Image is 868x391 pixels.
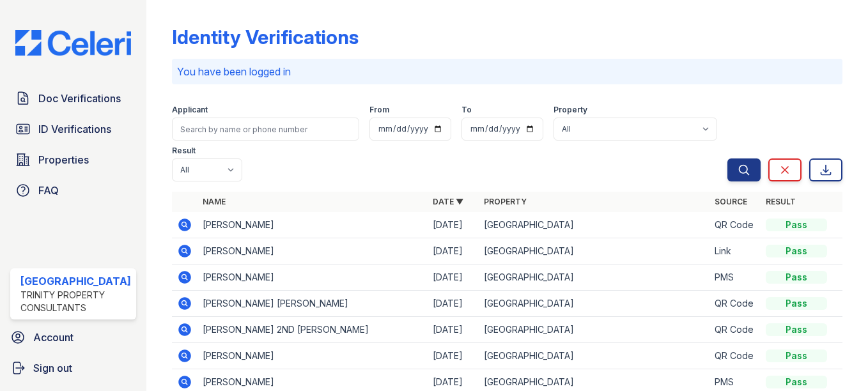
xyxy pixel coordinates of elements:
div: [GEOGRAPHIC_DATA] [20,273,131,289]
div: Pass [766,271,827,284]
label: Applicant [172,105,208,115]
div: Pass [766,245,827,257]
td: [PERSON_NAME] [198,264,428,291]
div: Pass [766,323,827,336]
td: [PERSON_NAME] [198,238,428,264]
span: Properties [38,152,89,167]
label: Property [554,105,587,115]
td: [DATE] [428,238,479,264]
label: From [369,105,389,115]
span: Account [33,330,74,345]
td: [DATE] [428,343,479,369]
a: Sign out [5,355,141,381]
span: Doc Verifications [38,91,121,106]
td: [DATE] [428,317,479,343]
td: [DATE] [428,264,479,291]
td: [GEOGRAPHIC_DATA] [479,317,709,343]
td: [GEOGRAPHIC_DATA] [479,343,709,369]
td: QR Code [709,343,761,369]
td: QR Code [709,212,761,238]
a: ID Verifications [10,116,136,142]
a: Source [715,197,747,206]
span: Sign out [33,360,72,376]
div: Pass [766,349,827,362]
a: Name [203,197,226,206]
td: [GEOGRAPHIC_DATA] [479,238,709,264]
a: Result [766,197,796,206]
a: Property [484,197,527,206]
td: QR Code [709,291,761,317]
div: Pass [766,218,827,231]
input: Search by name or phone number [172,118,359,141]
img: CE_Logo_Blue-a8612792a0a2168367f1c8372b55b34899dd931a85d93a1a3d3e32e68fde9ad4.png [5,30,141,56]
div: Pass [766,376,827,388]
span: ID Verifications [38,121,111,137]
label: To [461,105,472,115]
a: Date ▼ [433,197,463,206]
label: Result [172,146,196,156]
a: Doc Verifications [10,86,136,111]
a: Account [5,325,141,350]
td: [GEOGRAPHIC_DATA] [479,291,709,317]
td: [DATE] [428,291,479,317]
td: QR Code [709,317,761,343]
td: [PERSON_NAME] [PERSON_NAME] [198,291,428,317]
a: Properties [10,147,136,172]
td: [PERSON_NAME] [198,343,428,369]
div: Trinity Property Consultants [20,289,131,314]
td: PMS [709,264,761,291]
td: Link [709,238,761,264]
td: [PERSON_NAME] 2ND [PERSON_NAME] [198,317,428,343]
td: [GEOGRAPHIC_DATA] [479,212,709,238]
div: Pass [766,297,827,310]
a: FAQ [10,178,136,203]
td: [DATE] [428,212,479,238]
td: [PERSON_NAME] [198,212,428,238]
p: You have been logged in [177,64,837,79]
td: [GEOGRAPHIC_DATA] [479,264,709,291]
span: FAQ [38,183,59,198]
div: Identity Verifications [172,26,359,49]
